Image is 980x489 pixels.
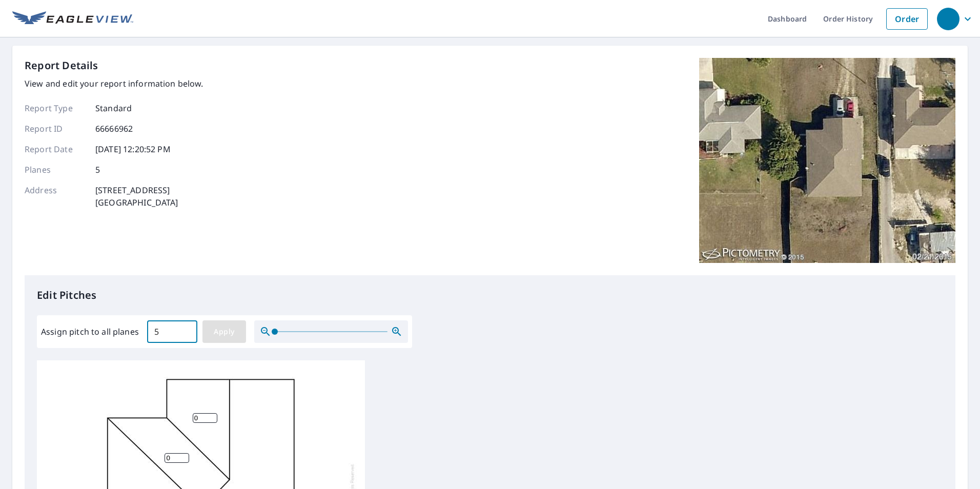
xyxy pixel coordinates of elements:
p: [DATE] 12:20:52 PM [95,143,171,155]
span: Apply [211,325,238,338]
p: 5 [95,164,100,176]
p: Report Type [25,102,86,114]
img: Top image [699,58,955,263]
label: Assign pitch to all planes [41,325,139,338]
p: Address [25,184,86,209]
p: 66666962 [95,123,133,135]
p: Report ID [25,123,86,135]
p: [STREET_ADDRESS] [GEOGRAPHIC_DATA] [95,184,178,209]
p: Report Date [25,143,86,155]
p: Standard [95,102,132,114]
input: 00.0 [147,317,197,346]
p: View and edit your report information below. [25,77,203,90]
p: Planes [25,164,86,176]
a: Order [886,8,928,30]
img: EV Logo [12,11,133,27]
button: Apply [202,320,246,343]
p: Report Details [25,58,98,73]
p: Edit Pitches [37,288,943,303]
